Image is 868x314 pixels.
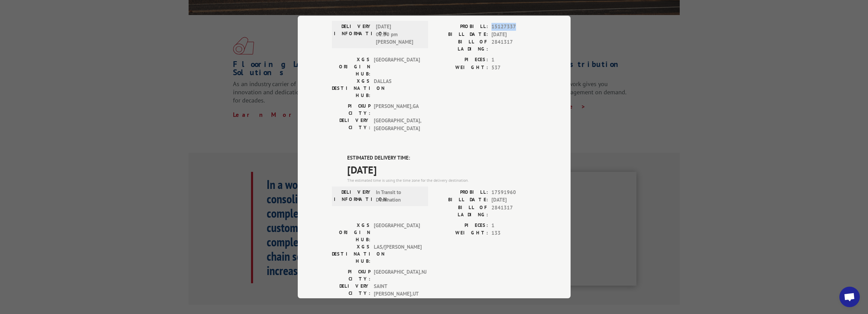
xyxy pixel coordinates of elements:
span: DELIVERED [347,2,536,18]
label: XGS ORIGIN HUB: [332,56,370,78]
div: The estimated time is using the time zone for the delivery destination. [347,177,536,183]
span: [PERSON_NAME] , GA [374,103,420,117]
span: SAINT [PERSON_NAME] , UT [374,283,420,298]
label: DELIVERY INFORMATION: [334,23,372,46]
label: XGS DESTINATION HUB: [332,243,370,265]
span: [GEOGRAPHIC_DATA] , NJ [374,268,420,283]
span: [DATE] [491,196,536,204]
span: 1 [491,56,536,64]
span: [DATE] 02:50 pm [PERSON_NAME] [376,23,422,46]
label: PICKUP CITY: [332,268,370,283]
label: BILL DATE: [434,31,488,39]
span: 17591960 [491,189,536,196]
span: 1 [491,222,536,230]
label: PIECES: [434,222,488,230]
label: DELIVERY INFORMATION: [334,189,372,204]
label: XGS ORIGIN HUB: [332,222,370,243]
label: DELIVERY CITY: [332,117,370,132]
span: [GEOGRAPHIC_DATA] [374,56,420,78]
label: BILL OF LADING: [434,204,488,218]
label: PROBILL: [434,189,488,196]
span: LAS/[PERSON_NAME] [374,243,420,265]
span: [DATE] [491,31,536,39]
span: In Transit to Destination [376,189,422,204]
span: [GEOGRAPHIC_DATA] [374,222,420,243]
label: PROBILL: [434,23,488,31]
label: PIECES: [434,56,488,64]
span: [DATE] [347,162,536,177]
label: PICKUP CITY: [332,103,370,117]
label: ESTIMATED DELIVERY TIME: [347,154,536,162]
span: 537 [491,64,536,72]
span: [GEOGRAPHIC_DATA] , [GEOGRAPHIC_DATA] [374,117,420,132]
span: 2841317 [491,38,536,53]
span: DALLAS [374,78,420,99]
label: BILL DATE: [434,196,488,204]
a: Open chat [839,287,860,307]
span: 2841317 [491,204,536,218]
span: 15127337 [491,23,536,31]
label: BILL OF LADING: [434,38,488,53]
label: WEIGHT: [434,229,488,237]
label: XGS DESTINATION HUB: [332,78,370,99]
label: WEIGHT: [434,64,488,72]
span: 133 [491,229,536,237]
label: DELIVERY CITY: [332,283,370,298]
